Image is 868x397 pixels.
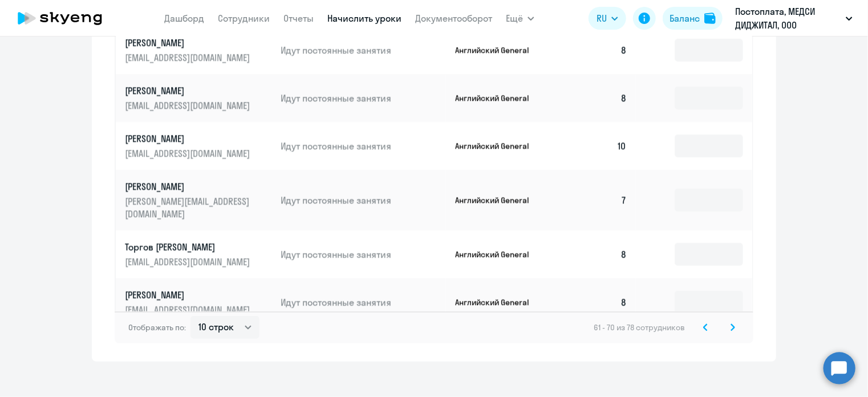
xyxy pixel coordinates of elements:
p: [EMAIL_ADDRESS][DOMAIN_NAME] [125,99,253,112]
p: [PERSON_NAME] [125,132,253,145]
p: Идут постоянные занятия [281,296,446,309]
p: Идут постоянные занятия [281,248,446,261]
p: Английский General [455,195,541,205]
p: [PERSON_NAME] [125,37,253,49]
button: Ещё [506,7,534,30]
span: 61 - 70 из 78 сотрудников [594,322,685,333]
td: 8 [556,74,636,122]
p: [EMAIL_ADDRESS][DOMAIN_NAME] [125,303,253,316]
td: 10 [556,122,636,170]
a: [PERSON_NAME][EMAIL_ADDRESS][DOMAIN_NAME] [125,132,271,160]
button: Балансbalance [663,7,723,30]
span: Ещё [506,11,523,25]
td: 8 [556,230,636,278]
p: Английский General [455,93,541,103]
a: Торгов [PERSON_NAME][EMAIL_ADDRESS][DOMAIN_NAME] [125,241,271,268]
p: Английский General [455,249,541,260]
p: Идут постоянные занятия [281,92,446,104]
a: Дашборд [164,13,204,24]
img: balance [704,13,716,24]
a: Отчеты [283,13,314,24]
a: [PERSON_NAME][EMAIL_ADDRESS][DOMAIN_NAME] [125,289,271,316]
a: Сотрудники [218,13,270,24]
button: RU [589,7,626,30]
p: Постоплата, МЕДСИ ДИДЖИТАЛ, ООО [735,5,841,32]
p: Идут постоянные занятия [281,140,446,152]
p: Английский General [455,297,541,307]
p: Торгов [PERSON_NAME] [125,241,253,253]
a: [PERSON_NAME][EMAIL_ADDRESS][DOMAIN_NAME] [125,37,271,64]
p: [EMAIL_ADDRESS][DOMAIN_NAME] [125,147,253,160]
p: Идут постоянные занятия [281,44,446,56]
a: Документооборот [415,13,492,24]
p: [PERSON_NAME] [125,180,253,193]
td: 7 [556,170,636,230]
button: Постоплата, МЕДСИ ДИДЖИТАЛ, ООО [729,5,858,32]
p: [PERSON_NAME] [125,289,253,301]
p: [PERSON_NAME][EMAIL_ADDRESS][DOMAIN_NAME] [125,195,253,220]
p: Идут постоянные занятия [281,194,446,206]
p: [EMAIL_ADDRESS][DOMAIN_NAME] [125,256,253,268]
span: Отображать по: [128,322,186,333]
td: 8 [556,278,636,326]
p: Английский General [455,141,541,151]
p: [EMAIL_ADDRESS][DOMAIN_NAME] [125,51,253,64]
p: Английский General [455,45,541,55]
span: RU [597,11,607,25]
a: [PERSON_NAME][PERSON_NAME][EMAIL_ADDRESS][DOMAIN_NAME] [125,180,271,220]
a: Начислить уроки [327,13,401,24]
p: [PERSON_NAME] [125,84,253,97]
div: Баланс [670,11,700,25]
td: 8 [556,26,636,74]
a: [PERSON_NAME][EMAIL_ADDRESS][DOMAIN_NAME] [125,84,271,112]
